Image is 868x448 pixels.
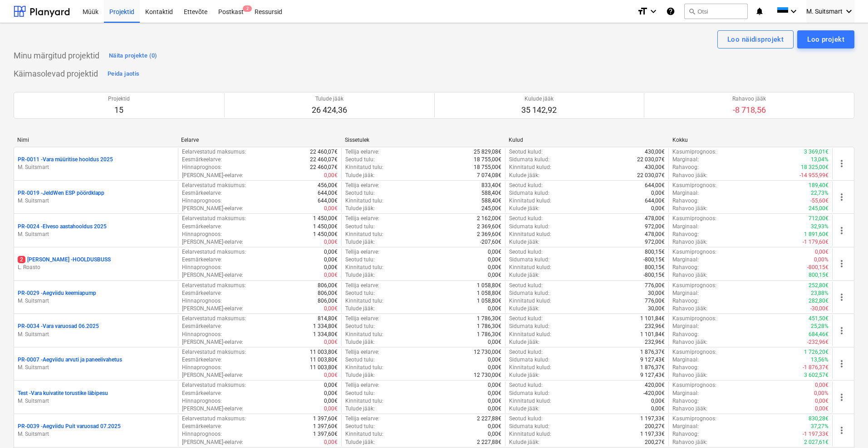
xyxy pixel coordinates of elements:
p: 11 003,80€ [310,356,338,364]
p: 644,00€ [318,189,338,197]
p: Kinnitatud tulu : [345,364,383,371]
p: 22 030,07€ [637,172,665,179]
div: Kokku [672,137,829,143]
p: 776,00€ [645,297,665,305]
p: [PERSON_NAME]-eelarve : [182,238,243,246]
p: [PERSON_NAME]-eelarve : [182,338,243,346]
p: Tellija eelarve : [345,215,379,222]
p: Eelarvestatud maksumus : [182,348,246,356]
p: Rahavoog : [672,297,699,305]
p: -1 179,60€ [803,238,829,246]
p: Seotud kulud : [509,215,543,222]
p: Tulude jääk : [345,238,375,246]
p: Sidumata kulud : [509,289,549,297]
p: [PERSON_NAME]-eelarve : [182,305,243,313]
p: Tellija eelarve : [345,248,379,256]
p: 0,00€ [488,271,501,279]
p: 0,00€ [324,338,338,346]
p: 451,50€ [809,315,829,323]
p: 1 891,60€ [804,231,829,238]
div: Loo näidisprojekt [727,34,784,45]
p: Seotud tulu : [345,323,375,330]
button: Peida jaotis [105,67,142,81]
p: -55,60€ [810,197,829,205]
p: Kasumiprognoos : [672,148,716,156]
p: Rahavoo jääk [732,95,766,103]
p: L. Roasto [18,264,174,271]
p: Eelarvestatud maksumus : [182,315,246,323]
p: 13,04% [811,156,829,164]
p: Tellija eelarve : [345,315,379,323]
p: Tulude jääk : [345,271,375,279]
p: Seotud tulu : [345,356,375,364]
p: Eelarvestatud maksumus : [182,282,246,289]
p: -30,00€ [810,305,829,313]
p: Tulude jääk : [345,371,375,379]
p: 245,00€ [481,205,501,212]
p: Marginaal : [672,256,699,264]
p: Seotud kulud : [509,282,543,289]
p: 806,00€ [318,297,338,305]
p: 30,00€ [648,289,665,297]
p: -232,96€ [807,338,829,346]
p: Kulude jääk : [509,371,539,379]
p: 3 602,57€ [804,371,829,379]
button: Loo projekt [797,30,854,48]
p: 644,00€ [645,197,665,205]
p: Seotud kulud : [509,182,543,189]
p: Kasumiprognoos : [672,182,716,189]
div: PR-0029 -Aegviidu keemiapumpM. Suitsmart [18,289,174,305]
p: Kulude jääk : [509,305,539,313]
div: Sissetulek [345,137,501,143]
p: [PERSON_NAME] - HOOLDUSBUSS [18,256,111,264]
p: 189,40€ [809,182,829,189]
p: Rahavoo jääk : [672,172,707,179]
p: 712,00€ [809,215,829,222]
p: 22 030,07€ [637,156,665,164]
p: 12 730,00€ [474,371,501,379]
p: 18 755,00€ [474,156,501,164]
p: Seotud tulu : [345,289,375,297]
p: Tulude jääk [312,95,347,103]
p: 800,15€ [809,271,829,279]
p: 23,88% [811,289,829,297]
p: Eelarvestatud maksumus : [182,215,246,222]
p: 1 876,37€ [640,348,665,356]
p: 588,40€ [481,197,501,205]
p: 2 162,00€ [477,215,501,222]
p: Eesmärkeelarve : [182,189,222,197]
p: Rahavoo jääk : [672,338,707,346]
p: 22 460,07€ [310,156,338,164]
p: 1 450,00€ [313,223,338,231]
p: 0,00€ [324,305,338,313]
i: notifications [755,6,764,17]
p: 0,00€ [488,338,501,346]
p: 0,00€ [488,256,501,264]
p: 776,00€ [645,282,665,289]
p: Marginaal : [672,189,699,197]
p: 18 325,00€ [801,164,829,171]
p: 1 726,20€ [804,348,829,356]
p: 0,00€ [488,305,501,313]
p: 0,00€ [488,248,501,256]
p: Marginaal : [672,356,699,364]
div: Loo projekt [807,34,844,45]
p: M. Suitsmart [18,197,174,205]
p: Kinnitatud kulud : [509,297,551,305]
div: Test -Vara kuivatite torustike läbipesuM. Suitsmart [18,390,174,405]
p: Kinnitatud tulu : [345,197,383,205]
p: Rahavoog : [672,264,699,271]
p: 0,00€ [324,264,338,271]
div: 2[PERSON_NAME] -HOOLDUSBUSSL. Roasto [18,256,174,271]
div: Kulud [509,137,665,143]
p: 0,00€ [324,238,338,246]
p: Sidumata kulud : [509,223,549,231]
p: 30,00€ [648,305,665,313]
span: more_vert [836,258,847,269]
i: Abikeskus [666,6,675,17]
p: 644,00€ [645,182,665,189]
p: 1 058,80€ [477,289,501,297]
p: PR-0011 - Vara müüritise hooldus 2025 [18,156,113,164]
div: PR-0039 -Aegviidu Puit varuosad 07.2025M. Suitsmart [18,423,174,438]
p: Seotud kulud : [509,348,543,356]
